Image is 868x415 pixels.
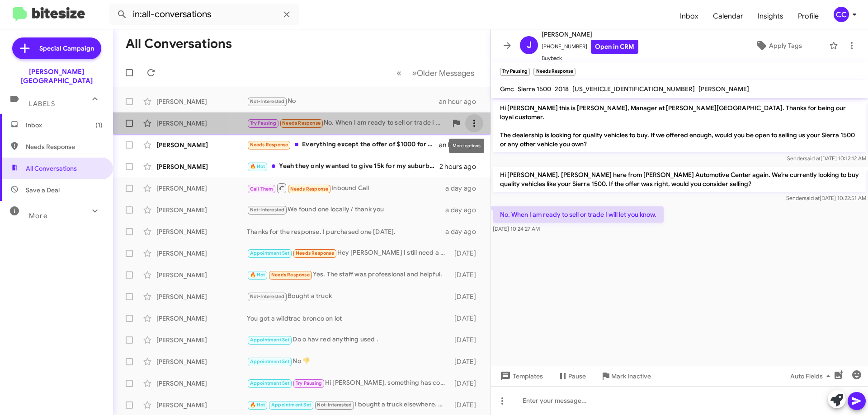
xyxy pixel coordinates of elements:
span: [PERSON_NAME] [698,85,749,93]
span: Sierra 1500 [518,85,551,93]
span: [DATE] 10:24:27 AM [493,225,540,232]
span: Not-Interested [250,98,285,104]
div: [PERSON_NAME] [156,270,247,280]
div: Bought a truck [247,291,450,302]
span: Inbox [26,121,103,130]
span: [PHONE_NUMBER] [542,40,638,54]
span: Not-Interested [317,402,352,408]
span: (1) [95,121,103,130]
div: No [247,96,439,107]
div: Do o hav red anything used . [247,335,450,345]
div: I bought a truck elsewhere. Thank you for your time. [247,400,450,410]
div: We found one locally / thank you [247,205,445,215]
div: [DATE] [450,292,483,301]
span: Try Pausing [250,120,276,126]
div: [PERSON_NAME] [156,97,247,106]
span: Apply Tags [769,37,802,54]
nav: Page navigation example [392,64,480,82]
span: [PERSON_NAME] [542,29,638,40]
span: Needs Response [26,142,103,151]
div: Hi [PERSON_NAME], something has come up and I'm not able to buy a car right now but I will be in ... [247,378,450,388]
div: [PERSON_NAME] [156,401,247,410]
span: All Conversations [26,164,77,173]
div: Hey [PERSON_NAME] I still need a vehicle, I had some personal things come up but can I still buy ... [247,248,450,258]
small: Try Pausing [500,68,530,76]
span: Sender [DATE] 10:22:51 AM [786,195,866,201]
p: Hi [PERSON_NAME] this is [PERSON_NAME], Manager at [PERSON_NAME][GEOGRAPHIC_DATA]. Thanks for bei... [493,100,866,152]
span: Special Campaign [39,44,94,53]
span: 🔥 Hot [250,163,265,169]
a: Special Campaign [12,37,101,59]
span: Auto Fields [790,368,834,384]
a: Profile [791,3,826,29]
span: Appointment Set [250,380,290,386]
span: Appointment Set [250,250,290,256]
input: Search [109,4,299,25]
div: [PERSON_NAME] [156,249,247,258]
span: Labels [29,100,55,108]
span: said at [805,155,821,162]
span: Needs Response [271,272,310,278]
a: Insights [750,3,791,29]
button: Previous [391,64,407,82]
span: 🔥 Hot [250,272,265,278]
span: More [29,212,47,220]
span: Needs Response [296,250,334,256]
button: Auto Fields [783,368,841,384]
div: [DATE] [450,249,483,258]
div: Thanks for the response. I purchased one [DATE]. [247,227,445,236]
h1: All Conversations [126,37,232,51]
span: » [412,67,417,79]
div: [PERSON_NAME] [156,205,247,214]
button: Pause [550,368,593,384]
div: [DATE] [450,336,483,345]
div: a day ago [445,184,483,193]
span: Appointment Set [271,402,311,408]
div: [DATE] [450,401,483,410]
span: 🔥 Hot [250,402,265,408]
span: Gmc [500,85,514,93]
a: Open in CRM [591,40,638,54]
div: Inbound Call [247,182,445,194]
button: Apply Tags [732,37,825,54]
div: [PERSON_NAME] [156,379,247,388]
div: You got a wildtrac bronco on lot [247,314,450,323]
div: No. When I am ready to sell or trade I will let you know. [247,118,447,128]
div: More options [449,139,484,153]
button: Templates [491,368,550,384]
span: said at [804,195,820,201]
div: [PERSON_NAME] [156,357,247,366]
button: Next [406,64,480,82]
div: [PERSON_NAME] [156,227,247,236]
span: Appointment Set [250,359,290,364]
div: an hour ago [439,97,483,106]
span: Not-Interested [250,207,285,213]
span: Buyback [542,54,638,63]
a: Calendar [706,3,750,29]
a: Inbox [673,3,706,29]
span: Pause [568,368,586,384]
div: [PERSON_NAME] [156,184,247,193]
span: Older Messages [417,68,474,78]
span: 2018 [555,85,569,93]
div: No 👎 [247,356,450,367]
div: [PERSON_NAME] [156,140,247,149]
span: Sender [DATE] 10:12:12 AM [787,155,866,162]
div: Yeah they only wanted to give 15k for my suburban and higher payment [247,161,439,172]
div: 2 hours ago [439,162,483,171]
span: Templates [498,368,543,384]
div: [PERSON_NAME] [156,292,247,301]
span: Try Pausing [296,380,322,386]
div: [DATE] [450,270,483,280]
small: Needs Response [533,68,575,76]
div: [PERSON_NAME] [156,336,247,345]
p: Hi [PERSON_NAME]. [PERSON_NAME] here from [PERSON_NAME] Automotive Center again. We’re currently ... [493,167,866,192]
span: Needs Response [282,120,321,126]
div: [DATE] [450,357,483,366]
span: Mark Inactive [611,368,651,384]
div: an hour ago [439,140,483,149]
div: [PERSON_NAME] [156,119,247,128]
